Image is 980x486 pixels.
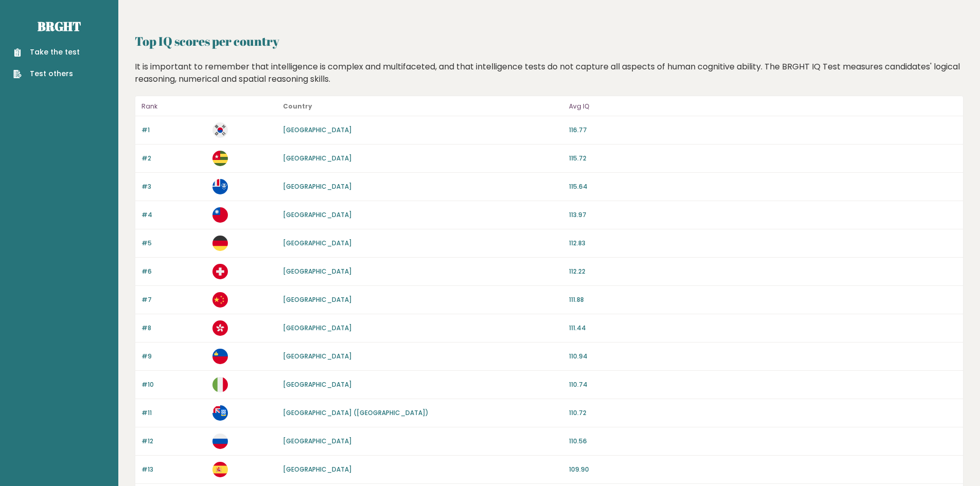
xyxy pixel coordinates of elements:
img: ch.svg [212,264,228,279]
img: ru.svg [212,434,228,449]
a: [GEOGRAPHIC_DATA] [283,437,352,445]
img: hk.svg [212,320,228,336]
img: it.svg [212,377,228,392]
p: 112.83 [569,239,957,248]
p: 112.22 [569,267,957,276]
img: es.svg [212,462,228,477]
img: tf.svg [212,179,228,194]
a: Brght [38,18,81,34]
b: Country [283,102,312,111]
img: fk.svg [212,405,228,421]
p: 116.77 [569,125,957,135]
a: [GEOGRAPHIC_DATA] [283,295,352,304]
p: #8 [141,323,206,333]
p: Rank [141,100,206,113]
a: [GEOGRAPHIC_DATA] [283,125,352,134]
p: 111.88 [569,295,957,304]
img: de.svg [212,236,228,251]
p: #2 [141,154,206,163]
p: #1 [141,125,206,135]
p: #6 [141,267,206,276]
p: 115.64 [569,182,957,191]
p: 110.72 [569,408,957,418]
a: [GEOGRAPHIC_DATA] [283,352,352,361]
p: #4 [141,210,206,220]
a: [GEOGRAPHIC_DATA] [283,182,352,191]
img: cn.svg [212,292,228,308]
a: [GEOGRAPHIC_DATA] [283,210,352,219]
h2: Top IQ scores per country [135,32,964,50]
p: Avg IQ [569,100,957,113]
p: #10 [141,380,206,389]
p: #11 [141,408,206,418]
img: li.svg [212,349,228,364]
p: #13 [141,465,206,474]
p: 110.74 [569,380,957,389]
p: 110.94 [569,352,957,361]
a: [GEOGRAPHIC_DATA] [283,380,352,389]
a: [GEOGRAPHIC_DATA] ([GEOGRAPHIC_DATA]) [283,408,429,417]
p: 111.44 [569,323,957,333]
a: Test others [13,68,80,79]
img: tg.svg [212,151,228,166]
p: #3 [141,182,206,191]
p: #5 [141,239,206,248]
p: #12 [141,437,206,446]
p: 113.97 [569,210,957,220]
a: [GEOGRAPHIC_DATA] [283,239,352,247]
img: tw.svg [212,207,228,223]
p: 115.72 [569,154,957,163]
p: 109.90 [569,465,957,474]
img: kr.svg [212,122,228,138]
a: [GEOGRAPHIC_DATA] [283,154,352,163]
a: [GEOGRAPHIC_DATA] [283,323,352,332]
p: #9 [141,352,206,361]
p: 110.56 [569,437,957,446]
p: #7 [141,295,206,304]
div: It is important to remember that intelligence is complex and multifaceted, and that intelligence ... [131,61,968,85]
a: [GEOGRAPHIC_DATA] [283,267,352,276]
a: Take the test [13,47,80,58]
a: [GEOGRAPHIC_DATA] [283,465,352,474]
